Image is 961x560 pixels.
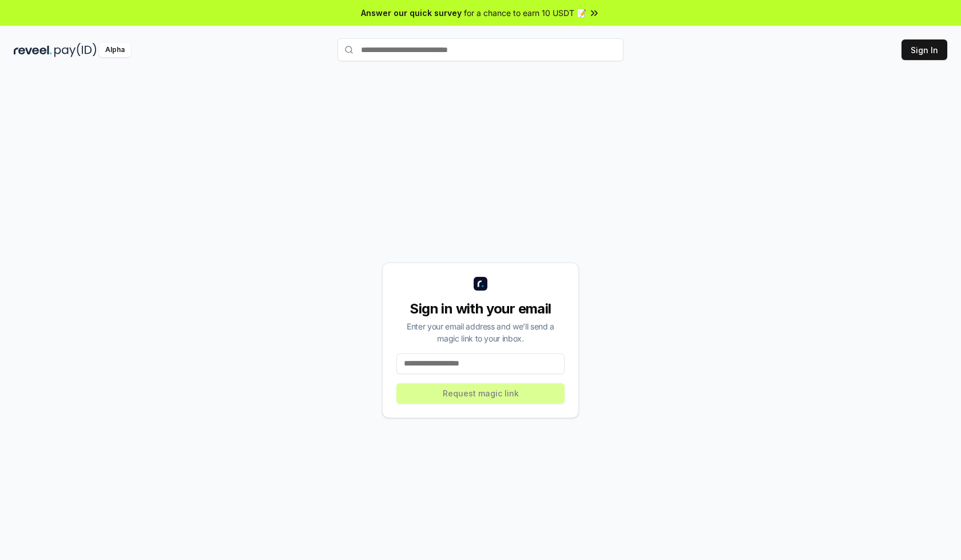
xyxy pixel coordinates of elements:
[474,277,487,291] img: logo_small
[396,320,565,344] div: Enter your email address and we’ll send a magic link to your inbox.
[14,43,52,57] img: reveel_dark
[902,39,947,60] button: Sign In
[361,7,462,19] span: Answer our quick survey
[99,43,131,57] div: Alpha
[396,300,565,318] div: Sign in with your email
[464,7,586,19] span: for a chance to earn 10 USDT 📝
[54,43,97,57] img: pay_id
